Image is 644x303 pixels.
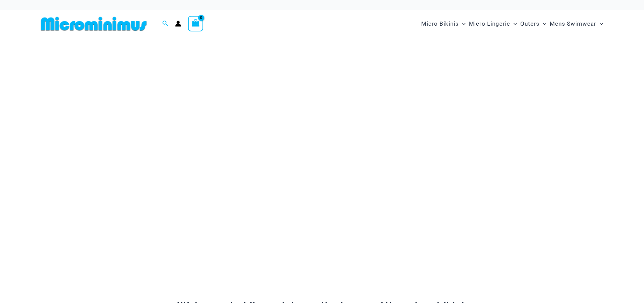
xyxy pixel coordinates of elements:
span: Micro Lingerie [469,15,510,32]
span: Micro Bikinis [421,15,459,32]
span: Mens Swimwear [550,15,596,32]
a: OutersMenu ToggleMenu Toggle [519,14,548,34]
span: Menu Toggle [540,15,546,32]
span: Menu Toggle [459,15,466,32]
a: View Shopping Cart, empty [188,16,204,31]
span: Menu Toggle [510,15,517,32]
span: Outers [520,15,540,32]
a: Search icon link [162,20,168,28]
a: Account icon link [175,21,181,27]
a: Mens SwimwearMenu ToggleMenu Toggle [548,14,605,34]
a: Micro LingerieMenu ToggleMenu Toggle [467,14,519,34]
nav: Site Navigation [419,12,606,35]
span: Menu Toggle [596,15,603,32]
img: MM SHOP LOGO FLAT [38,16,149,31]
a: Micro BikinisMenu ToggleMenu Toggle [420,14,467,34]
